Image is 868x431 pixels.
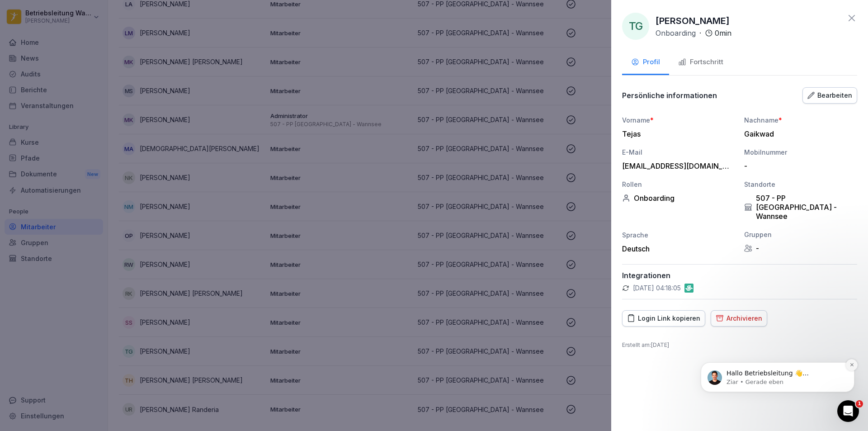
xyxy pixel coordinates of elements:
button: Bearbeiten [802,87,857,104]
div: [EMAIL_ADDRESS][DOMAIN_NAME] [622,161,731,171]
div: Rollen [622,180,735,189]
p: Persönliche informationen [622,91,717,100]
iframe: Intercom notifications Nachricht [687,305,868,407]
div: Sprache [622,230,735,240]
div: TG [622,13,649,40]
div: 507 - PP [GEOGRAPHIC_DATA] - Wannsee [744,194,857,221]
p: Erstellt am : [DATE] [622,341,857,349]
div: Besuchen Sie unsere Webseite [19,193,151,203]
div: Deutsch [622,244,735,253]
button: Profil [622,51,669,75]
p: Hi Betriebsleitung 👋 [18,64,163,95]
div: Onboarding [622,194,735,203]
img: Profile image for Miriam [106,14,124,33]
div: Mobilnummer [744,147,857,157]
p: Hallo Betriebsleitung 👋 Willkommen in Bounti 🙌 Schaue dich um! Wenn du Fragen hast, antworte einf... [39,64,156,73]
p: Wie können wir helfen? [18,95,163,126]
div: Schließen [156,14,172,31]
div: E-Mail [622,147,735,157]
button: Fortschritt [669,51,732,75]
div: - [744,244,857,253]
div: Profil [631,57,660,67]
div: Fortschritt [678,57,723,67]
img: logo [18,17,81,32]
div: Tejas [622,129,731,138]
p: Message from Ziar, sent Gerade eben [39,73,156,81]
a: Besuchen Sie unsere Webseite [13,189,168,206]
div: Login Link kopieren [627,313,700,323]
span: 1 [856,400,863,407]
p: Integrationen [622,271,857,280]
iframe: Intercom live chat [837,400,859,422]
div: Sende uns eine Nachricht [19,145,151,154]
div: Vorname [622,115,735,125]
div: Nachname [744,115,857,125]
button: Nachrichten [90,282,181,318]
div: Gruppen [744,230,857,239]
div: Gaikwad [744,129,853,138]
img: Profile image for Ziar [20,65,35,80]
img: Profile image for Ziar [123,14,141,33]
div: Standorte [744,180,857,189]
p: 0 min [715,28,731,38]
img: gastromatic.png [684,284,693,293]
p: [DATE] 04:18:05 [633,284,681,293]
span: Nachrichten [117,305,155,311]
button: Dismiss notification [159,54,170,66]
p: Onboarding [656,28,696,38]
button: Login Link kopieren [622,310,705,327]
div: Sende uns eine NachrichtWir antworten in der Regel in ein paar Minuten [9,137,172,181]
div: · [656,28,731,38]
div: Bearbeiten [807,90,852,100]
div: - [744,161,853,171]
span: Home [35,305,55,311]
div: Wir antworten in der Regel in ein paar Minuten [19,154,151,173]
div: message notification from Ziar, Gerade eben. Hallo Betriebsleitung 👋 Willkommen in Bounti 🙌 Schau... [14,57,167,87]
p: [PERSON_NAME] [656,14,730,28]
